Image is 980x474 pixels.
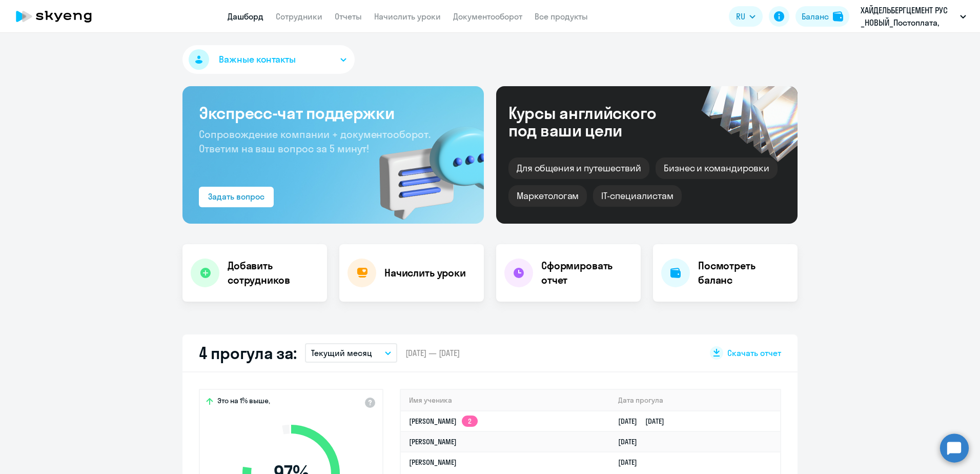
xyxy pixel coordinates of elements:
div: IT-специалистам [593,185,681,207]
div: Бизнес и командировки [656,157,778,179]
h3: Экспресс-чат поддержки [199,103,467,123]
a: [PERSON_NAME] [409,458,457,467]
p: ХАЙДЕЛЬБЕРГЦЕМЕНТ РУС _НОВЫЙ_Постоплата, ХАЙДЕЛЬБЕРГЦЕМЕНТ РУС, ООО [861,4,956,29]
span: Скачать отчет [727,347,781,359]
h2: 4 прогула за: [199,343,297,363]
h4: Начислить уроки [384,266,466,280]
a: Документооборот [453,11,522,22]
img: bg-img [364,108,484,224]
th: Имя ученика [401,390,610,411]
img: balance [833,11,843,22]
span: RU [736,10,745,23]
a: Начислить уроки [374,11,441,22]
a: [DATE][DATE] [618,417,672,426]
button: RU [729,6,763,27]
h4: Добавить сотрудников [228,259,319,287]
h4: Сформировать отчет [541,259,632,287]
a: [DATE] [618,437,645,446]
button: ХАЙДЕЛЬБЕРГЦЕМЕНТ РУС _НОВЫЙ_Постоплата, ХАЙДЕЛЬБЕРГЦЕМЕНТ РУС, ООО [855,4,971,29]
th: Дата прогула [610,390,780,411]
a: Отчеты [335,11,362,22]
span: [DATE] — [DATE] [405,347,460,359]
a: [PERSON_NAME]2 [409,417,478,426]
a: Сотрудники [276,11,322,22]
p: Текущий месяц [311,347,372,359]
div: Маркетологам [508,185,587,207]
span: Это на 1% выше, [217,396,270,408]
div: Задать вопрос [208,190,264,203]
button: Важные контакты [182,45,355,74]
button: Балансbalance [795,6,849,27]
span: Важные контакты [219,53,296,66]
h4: Посмотреть баланс [698,259,789,287]
button: Текущий месяц [305,343,397,363]
a: [DATE] [618,458,645,467]
app-skyeng-badge: 2 [462,416,478,427]
div: Для общения и путешествий [508,157,649,179]
a: [PERSON_NAME] [409,437,457,446]
a: Дашборд [228,11,263,22]
div: Курсы английского под ваши цели [508,104,684,139]
div: Баланс [802,10,829,23]
a: Все продукты [535,11,588,22]
button: Задать вопрос [199,187,274,207]
span: Сопровождение компании + документооборот. Ответим на ваш вопрос за 5 минут! [199,128,431,155]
